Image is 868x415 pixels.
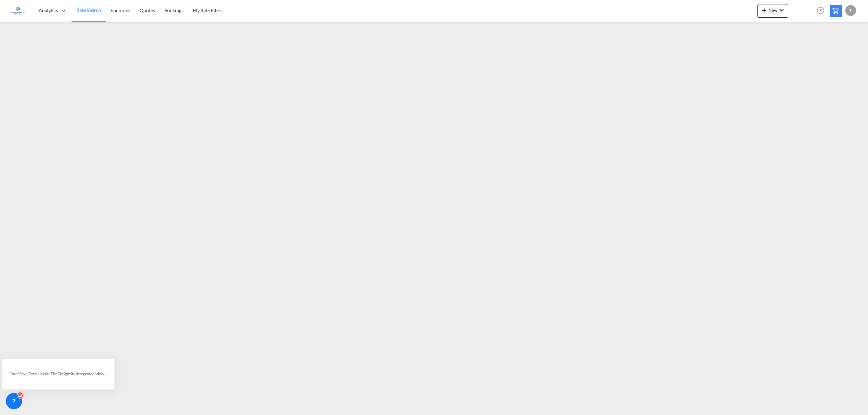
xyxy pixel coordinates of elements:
span: Enquiries [111,7,130,13]
span: Help [815,5,826,16]
img: 6a2c35f0b7c411ef99d84d375d6e7407.jpg [10,3,25,18]
span: Quotes [140,7,155,13]
span: Bookings [164,7,183,13]
span: My Rate Files [193,7,221,13]
span: Rate Search [76,7,101,13]
div: T [845,5,856,16]
div: Help [815,5,830,17]
button: icon-plus 400-fgNewicon-chevron-down [757,4,788,18]
span: Analytics [39,7,58,14]
md-icon: icon-chevron-down [777,6,786,14]
span: New [760,7,786,13]
md-icon: icon-plus 400-fg [760,6,768,14]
